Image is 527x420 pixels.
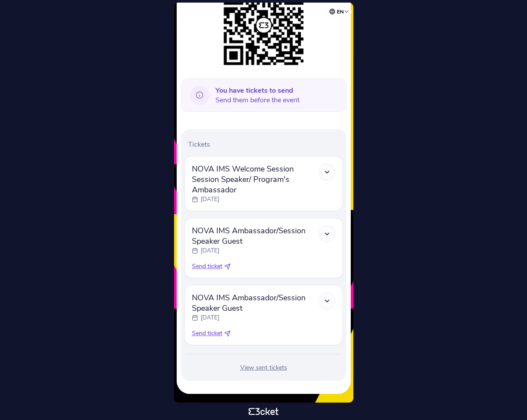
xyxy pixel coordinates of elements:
p: [DATE] [201,313,219,322]
span: Send ticket [192,329,222,338]
span: NOVA IMS Ambassador/Session Speaker Guest [192,292,319,313]
div: View sent tickets [185,363,343,372]
span: Send ticket [192,262,222,271]
p: [DATE] [201,195,219,204]
p: Tickets [188,140,343,149]
span: Send them before the event [215,86,299,105]
b: You have tickets to send [215,86,293,95]
span: NOVA IMS Ambassador/Session Speaker Guest [192,225,319,246]
p: [DATE] [201,246,219,255]
span: NOVA IMS Welcome Session Session Speaker/ Program's Ambassador [192,164,319,195]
